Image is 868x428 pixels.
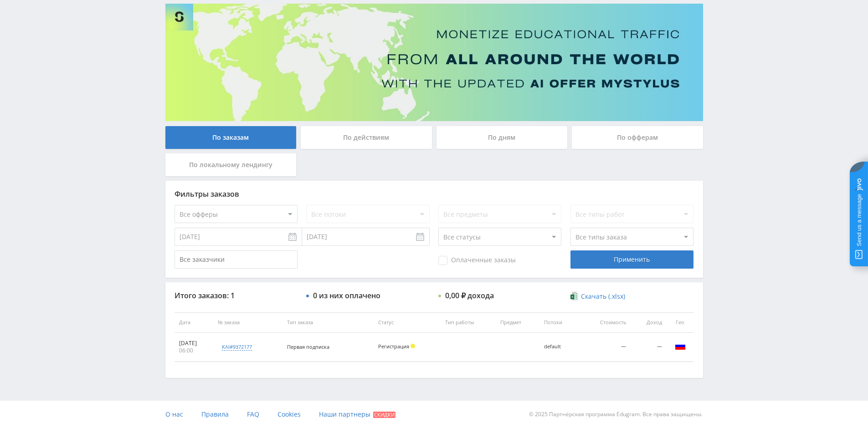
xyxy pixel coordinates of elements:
[572,126,703,149] div: По офферам
[175,312,214,333] th: Дата
[222,343,252,351] div: kai#9372177
[438,401,703,428] div: © 2025 Партнёрская программа Edugram. Все права защищены.
[287,343,329,350] span: Первая подписка
[179,340,209,347] div: [DATE]
[175,291,298,300] div: Итого заказов: 1
[247,410,259,418] span: FAQ
[570,292,625,301] a: Скачать (.xlsx)
[570,291,578,301] img: xlsx
[201,410,229,418] span: Правила
[667,312,694,333] th: Гео
[277,410,301,418] span: Cookies
[213,312,282,333] th: № заказа
[438,256,516,265] span: Оплаченные заказы
[319,401,395,428] a: Наши партнеры Скидки
[165,126,297,149] div: По заказам
[539,312,579,333] th: Потоки
[631,312,667,333] th: Доход
[165,410,183,418] span: О нас
[496,312,539,333] th: Предмет
[581,293,625,300] span: Скачать (.xlsx)
[319,410,370,418] span: Наши партнеры
[179,347,209,354] div: 06:00
[631,333,667,362] td: —
[277,401,301,428] a: Cookies
[570,250,693,269] div: Применить
[580,333,631,362] td: —
[165,401,183,428] a: О нас
[378,343,409,350] span: Регистрация
[374,312,441,333] th: Статус
[165,4,703,121] img: Banner
[373,412,395,418] span: Скидки
[441,312,496,333] th: Тип работы
[175,190,694,198] div: Фильтры заказов
[544,344,575,350] div: default
[301,126,432,149] div: По действиям
[580,312,631,333] th: Стоимость
[437,126,568,149] div: По дням
[675,341,686,352] img: rus.png
[411,344,415,348] span: Холд
[165,153,297,176] div: По локальному лендингу
[247,401,259,428] a: FAQ
[282,312,374,333] th: Тип заказа
[201,401,229,428] a: Правила
[175,250,298,269] input: Все заказчики
[445,291,494,300] div: 0,00 ₽ дохода
[313,291,380,300] div: 0 из них оплачено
